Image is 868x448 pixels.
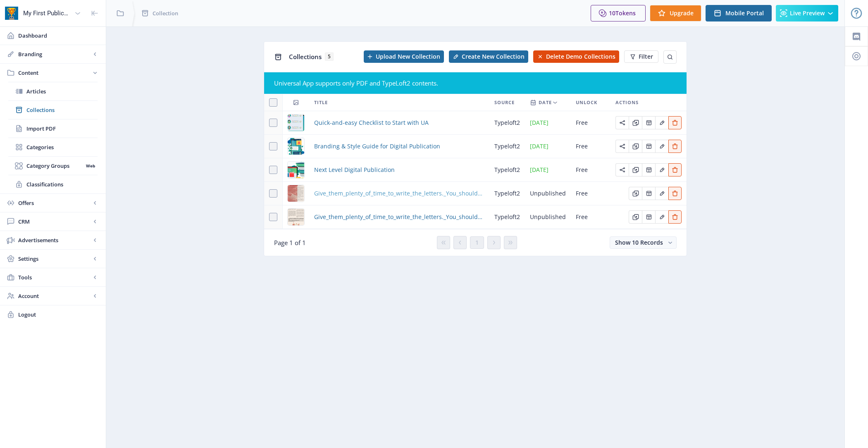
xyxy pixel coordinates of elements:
span: Import PDF [26,124,98,133]
a: Edit page [655,212,668,220]
td: Free [571,135,610,158]
span: Settings [18,255,91,263]
span: Advertisements [18,236,91,244]
span: Create New Collection [462,53,525,60]
span: Delete Demo Collections [546,53,615,60]
button: Upgrade [650,5,701,21]
td: [DATE] [525,111,571,135]
button: Filter [624,50,658,63]
button: Show 10 Records [610,236,677,249]
span: Filter [639,53,653,60]
a: Next Level Digital Publication [314,165,395,175]
span: Offers [18,199,91,207]
a: Give_them_plenty_of_time_to_write_the_letters._You_should_be_thinking_well_in_advance_about_which... [314,212,484,222]
a: Edit page [668,212,682,220]
span: CRM [18,217,91,226]
span: Unlock [576,98,597,107]
nb-badge: Web [83,162,98,170]
a: Edit page [615,118,629,126]
span: Dashboard [18,31,99,40]
a: Edit page [615,165,629,173]
button: Delete Demo Collections [533,50,619,63]
a: Collections [8,101,98,119]
span: Logout [18,310,99,319]
td: Unpublished [525,205,571,229]
a: Import PDF [8,119,98,138]
a: Edit page [668,165,682,173]
a: Categories [8,138,98,156]
span: Categories [26,143,98,151]
img: 6591dca8-e05f-438e-8bff-f9fb6c63f9ac.jpg [288,185,304,202]
a: Edit page [629,165,642,173]
div: My First Publication [23,4,71,22]
button: Live Preview [776,5,838,21]
img: ca7cb972-e234-48ec-91d0-c736d98dab62.jpg [288,209,304,225]
span: 5 [325,52,334,61]
img: app-icon.png [5,7,18,20]
img: 97435528-39c3-4376-997b-3c6feef68dc5.png [288,162,304,178]
span: Collections [289,52,322,61]
span: Content [18,69,91,77]
div: Universal App supports only PDF and TypeLoft2 contents. [274,79,677,87]
span: Show 10 Records [615,238,663,246]
td: [DATE] [525,135,571,158]
td: typeloft2 [489,182,525,205]
span: Category Groups [26,162,83,170]
a: Classifications [8,175,98,193]
span: Date [539,98,552,107]
td: Free [571,205,610,229]
span: Mobile Portal [725,10,764,17]
span: Articles [26,87,98,95]
button: 10Tokens [591,5,646,21]
span: Upload New Collection [376,53,440,60]
td: Free [571,111,610,135]
span: Tokens [615,9,636,17]
span: Tools [18,273,91,281]
img: 36c11e01-2dfe-44cd-a3b2-ba35f59968ed.png [288,114,304,131]
a: Edit page [655,118,668,126]
img: a735d4e9-daa5-4e27-a3bf-2969119ad2b7.png [288,138,304,155]
a: Quick-and-easy Checklist to Start with UA [314,118,429,128]
a: Edit page [642,189,655,197]
a: Edit page [629,118,642,126]
button: Mobile Portal [706,5,772,21]
button: Upload New Collection [364,50,444,63]
td: Unpublished [525,182,571,205]
span: Account [18,292,91,300]
button: 1 [470,236,484,249]
a: Edit page [629,189,642,197]
a: Articles [8,82,98,100]
span: Actions [615,98,639,107]
a: Edit page [642,165,655,173]
td: Free [571,182,610,205]
td: typeloft2 [489,111,525,135]
span: Upgrade [670,10,694,17]
a: Edit page [655,142,668,150]
td: Free [571,158,610,182]
span: Collections [26,106,98,114]
td: typeloft2 [489,135,525,158]
a: Edit page [655,165,668,173]
a: Give_them_plenty_of_time_to_write_the_letters._You_should_be_thinking_well_in_advance_about_which... [314,188,484,198]
app-collection-view: Collections [264,41,687,256]
a: Edit page [629,212,642,220]
a: New page [444,50,528,63]
a: Edit page [668,118,682,126]
a: Edit page [642,118,655,126]
span: Branding [18,50,91,58]
a: Edit page [668,189,682,197]
a: Edit page [615,142,629,150]
td: typeloft2 [489,205,525,229]
span: Page 1 of 1 [274,238,306,247]
a: Edit page [642,142,655,150]
a: Edit page [655,189,668,197]
span: Classifications [26,180,98,188]
a: Edit page [642,212,655,220]
span: Live Preview [790,10,825,17]
span: 1 [475,239,479,246]
a: Branding & Style Guide for Digital Publication [314,141,440,151]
